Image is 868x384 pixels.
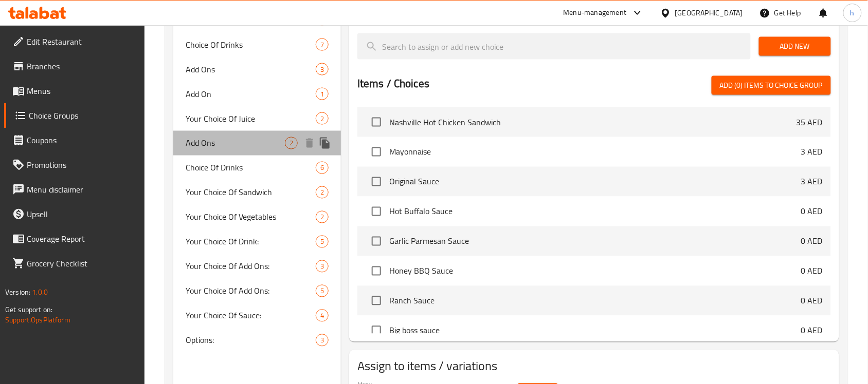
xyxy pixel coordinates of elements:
[316,188,328,198] span: 2
[316,262,328,272] span: 3
[173,229,341,254] div: Your Choice Of Drink:5
[4,79,145,103] a: Menus
[366,171,387,193] span: Select choice
[366,111,387,133] span: Select choice
[173,131,341,156] div: Add Ons2deleteduplicate
[316,334,329,347] div: Choices
[317,136,333,151] button: duplicate
[186,334,316,347] span: Options:
[801,176,823,188] p: 3 AED
[389,176,801,188] span: Original Sauce
[186,63,316,75] span: Add Ons
[316,65,328,74] span: 3
[389,295,801,307] span: Ranch Sauce
[389,324,801,337] span: Big boss sauce
[316,211,329,223] div: Choices
[357,358,831,375] h2: Assign to items / variations
[389,116,797,128] span: Nashville Hot Chicken Sandwich
[32,285,48,299] span: 1.0.0
[316,63,329,75] div: Choices
[316,311,328,321] span: 4
[366,231,387,252] span: Select choice
[564,7,627,19] div: Menu-management
[801,324,823,337] p: 0 AED
[173,180,341,205] div: Your Choice Of Sandwich2
[357,33,751,60] input: search
[316,88,329,100] div: Choices
[675,7,743,18] div: [GEOGRAPHIC_DATA]
[186,162,316,174] span: Choice Of Drinks
[357,76,429,91] h2: Items / Choices
[186,137,285,149] span: Add Ons
[366,141,387,163] span: Select choice
[316,163,328,173] span: 6
[366,290,387,312] span: Select choice
[4,103,145,128] a: Choice Groups
[186,112,316,125] span: Your Choice Of Juice
[5,285,30,299] span: Version:
[4,29,145,54] a: Edit Restaurant
[316,112,329,125] div: Choices
[851,7,855,18] span: h
[366,320,387,341] span: Select choice
[285,139,297,148] span: 2
[4,202,145,226] a: Upsell
[801,295,823,307] p: 0 AED
[801,235,823,247] p: 0 AED
[5,303,52,316] span: Get support on:
[173,106,341,131] div: Your Choice Of Juice2
[316,40,328,50] span: 7
[4,152,145,177] a: Promotions
[27,85,137,97] span: Menus
[316,237,328,247] span: 5
[366,201,387,222] span: Select choice
[389,235,801,247] span: Garlic Parmesan Sauce
[4,54,145,79] a: Branches
[801,146,823,158] p: 3 AED
[173,205,341,229] div: Your Choice Of Vegetables2
[186,260,316,273] span: Your Choice Of Add Ons:
[27,159,137,171] span: Promotions
[366,260,387,282] span: Select choice
[186,211,316,223] span: Your Choice Of Vegetables
[797,116,823,128] p: 35 AED
[173,328,341,353] div: Options:3
[759,37,831,56] button: Add New
[316,336,328,345] span: 3
[4,226,145,251] a: Coverage Report
[316,310,329,322] div: Choices
[316,213,328,222] span: 2
[27,183,137,196] span: Menu disclaimer
[767,40,823,53] span: Add New
[27,233,137,245] span: Coverage Report
[316,285,329,297] div: Choices
[27,257,137,270] span: Grocery Checklist
[316,286,328,296] span: 5
[173,82,341,106] div: Add On1
[173,279,341,303] div: Your Choice Of Add Ons:5
[389,205,801,218] span: Hot Buffalo Sauce
[389,265,801,277] span: Honey BBQ Sauce
[801,265,823,277] p: 0 AED
[186,310,316,322] span: Your Choice Of Sauce:
[27,208,137,220] span: Upsell
[316,39,329,51] div: Choices
[720,79,823,92] span: Add (0) items to choice group
[186,88,316,100] span: Add On
[173,156,341,180] div: Choice Of Drinks6
[186,285,316,297] span: Your Choice Of Add Ons:
[186,14,316,26] span: Add On:
[316,186,329,199] div: Choices
[389,146,801,158] span: Mayonnaise
[4,128,145,152] a: Coupons
[27,60,137,72] span: Branches
[27,35,137,48] span: Edit Restaurant
[4,177,145,202] a: Menu disclaimer
[173,303,341,328] div: Your Choice Of Sauce:4
[29,109,137,122] span: Choice Groups
[302,136,317,151] button: delete
[5,313,70,327] a: Support.OpsPlatform
[316,236,329,248] div: Choices
[173,57,341,82] div: Add Ons3
[173,254,341,279] div: Your Choice Of Add Ons:3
